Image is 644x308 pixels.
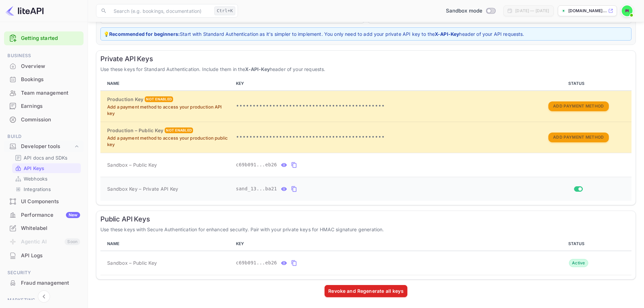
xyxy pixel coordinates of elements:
a: UI Components [4,195,84,208]
button: Collapse navigation [38,290,50,303]
h6: Production – Public Key [107,127,163,134]
div: Integrations [12,184,81,194]
div: Fraud management [21,279,80,287]
div: Fraud management [4,277,84,290]
a: API Logs [4,249,84,262]
div: Whitelabel [21,224,80,232]
th: KEY [233,237,525,251]
button: Add Payment Method [548,101,609,111]
a: Add Payment Method [548,134,609,140]
img: Piolette iwas [622,5,633,16]
strong: Recommended for beginners: [109,31,180,37]
div: Developer tools [21,143,73,150]
table: private api keys table [100,77,631,201]
p: API docs and SDKs [24,154,68,161]
div: Team management [21,89,80,97]
span: Sandbox – Public Key [107,161,157,168]
div: API Logs [21,252,80,260]
div: Not enabled [165,127,193,133]
a: Commission [4,113,84,126]
div: Earnings [21,102,80,110]
p: [DOMAIN_NAME]... [568,8,607,14]
h6: Private API Keys [100,55,631,63]
div: Bookings [21,76,80,84]
p: Use these keys with Secure Authentication for enhanced security. Pair with your private keys for ... [100,226,631,233]
a: Webhooks [15,175,78,182]
div: Not enabled [145,96,173,102]
a: API docs and SDKs [15,154,78,161]
div: API Keys [12,163,81,173]
a: Getting started [21,34,80,42]
div: UI Components [4,195,84,208]
h6: Public API Keys [100,215,631,223]
p: Add a payment method to access your production API key [107,104,231,117]
p: Webhooks [24,175,47,182]
span: Security [4,269,84,277]
div: Active [569,259,588,267]
div: Commission [4,113,84,126]
a: Team management [4,87,84,99]
div: Overview [21,63,80,70]
a: PerformanceNew [4,209,84,221]
div: Commission [21,116,80,124]
div: New [66,212,80,218]
strong: X-API-Key [435,31,459,37]
span: Sandbox – Public Key [107,259,157,266]
a: Overview [4,60,84,72]
button: Add Payment Method [548,133,609,142]
span: c69b091...eb26 [236,161,277,168]
div: Bookings [4,73,84,86]
p: ••••••••••••••••••••••••••••••••••••••••••••• [236,102,523,110]
div: [DATE] — [DATE] [515,8,549,14]
div: UI Components [21,198,80,206]
a: Fraud management [4,277,84,289]
div: Performance [21,211,80,219]
th: NAME [100,237,233,251]
p: 💡 Start with Standard Authentication as it's simpler to implement. You only need to add your priv... [103,30,628,38]
span: Business [4,52,84,60]
img: LiteAPI logo [5,5,44,16]
span: Sandbox mode [446,7,483,15]
div: Switch to Production mode [443,7,498,15]
th: STATUS [525,77,631,91]
div: Revoke and Regenerate all keys [328,287,404,294]
div: Ctrl+K [214,6,235,15]
div: Whitelabel [4,222,84,235]
p: Use these keys for Standard Authentication. Include them in the header of your requests. [100,66,631,73]
p: Add a payment method to access your production public key [107,135,231,148]
h6: Production Key [107,96,143,103]
th: KEY [233,77,525,91]
span: Marketing [4,297,84,304]
a: Bookings [4,73,84,86]
p: ••••••••••••••••••••••••••••••••••••••••••••• [236,133,523,141]
p: Integrations [24,186,51,193]
table: public api keys table [100,237,631,275]
span: sand_13...ba21 [236,185,277,192]
span: Build [4,133,84,140]
div: Getting started [4,31,84,45]
div: Developer tools [4,141,84,152]
a: Integrations [15,186,78,193]
div: API docs and SDKs [12,153,81,163]
td: Sandbox Key – Private API Key [100,177,233,201]
div: Earnings [4,100,84,113]
input: Search (e.g. bookings, documentation) [110,4,212,18]
th: STATUS [525,237,631,251]
a: Earnings [4,100,84,112]
a: Add Payment Method [548,103,609,109]
a: API Keys [15,165,78,172]
strong: X-API-Key [245,66,269,72]
a: Whitelabel [4,222,84,234]
div: Webhooks [12,174,81,184]
p: API Keys [24,165,44,172]
span: c69b091...eb26 [236,259,277,266]
th: NAME [100,77,233,91]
